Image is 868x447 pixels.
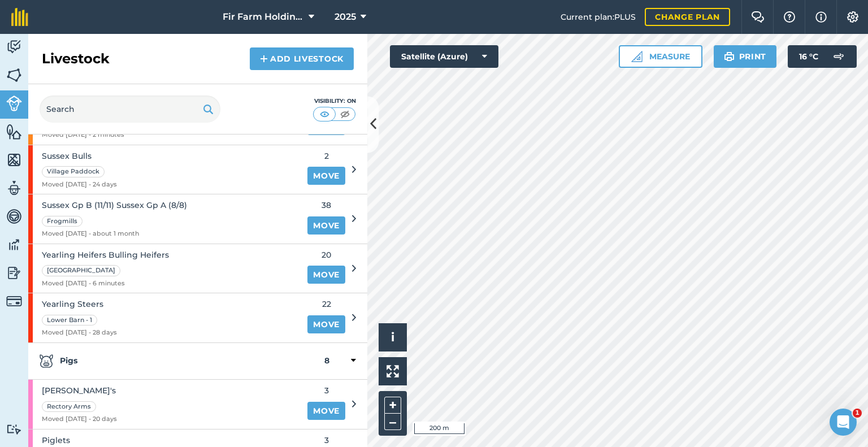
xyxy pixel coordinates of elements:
[338,109,352,120] img: svg+xml;base64,PHN2ZyB4bWxucz0iaHR0cDovL3d3dy53My5vcmcvMjAwMC9zdmciIHdpZHRoPSI1MCIgaGVpZ2h0PSI0MC...
[42,434,144,446] span: Piglets
[223,10,304,24] span: Fir Farm Holdings Limited
[6,123,22,140] img: svg+xml;base64,PHN2ZyB4bWxucz0iaHR0cDovL3d3dy53My5vcmcvMjAwMC9zdmciIHdpZHRoPSI1NiIgaGVpZ2h0PSI2MC...
[379,323,407,351] button: i
[42,249,169,261] span: Yearling Heifers Bulling Heifers
[783,11,796,23] img: A question mark icon
[307,167,345,185] a: Move
[42,279,169,289] span: Moved [DATE] - 6 minutes
[42,414,117,424] span: Moved [DATE] - 20 days
[28,244,301,293] a: Yearling Heifers Bulling Heifers[GEOGRAPHIC_DATA]Moved [DATE] - 6 minutes
[827,45,850,68] img: svg+xml;base64,PD94bWwgdmVyc2lvbj0iMS4wIiBlbmNvZGluZz0idXRmLTgiPz4KPCEtLSBHZW5lcmF0b3I6IEFkb2JlIE...
[42,199,187,211] span: Sussex Gp B (11/11) Sussex Gp A (8/8)
[6,151,22,168] img: svg+xml;base64,PHN2ZyB4bWxucz0iaHR0cDovL3d3dy53My5vcmcvMjAwMC9zdmciIHdpZHRoPSI1NiIgaGVpZ2h0PSI2MC...
[645,8,730,26] a: Change plan
[42,328,117,338] span: Moved [DATE] - 28 days
[28,380,301,429] a: [PERSON_NAME]'sRectory ArmsMoved [DATE] - 20 days
[42,130,124,140] span: Moved [DATE] - 2 minutes
[307,249,345,261] span: 20
[313,97,356,106] div: Visibility: On
[799,45,818,68] span: 16 ° C
[384,397,401,414] button: +
[203,102,214,116] img: svg+xml;base64,PHN2ZyB4bWxucz0iaHR0cDovL3d3dy53My5vcmcvMjAwMC9zdmciIHdpZHRoPSIxOSIgaGVpZ2h0PSIyNC...
[42,150,117,162] span: Sussex Bulls
[260,52,268,66] img: svg+xml;base64,PHN2ZyB4bWxucz0iaHR0cDovL3d3dy53My5vcmcvMjAwMC9zdmciIHdpZHRoPSIxNCIgaGVpZ2h0PSIyNC...
[830,409,857,436] iframe: Intercom live chat
[6,38,22,55] img: svg+xml;base64,PD94bWwgdmVyc2lvbj0iMS4wIiBlbmNvZGluZz0idXRmLTgiPz4KPCEtLSBHZW5lcmF0b3I6IEFkb2JlIE...
[28,145,301,194] a: Sussex BullsVillage PaddockMoved [DATE] - 24 days
[42,265,120,276] div: [GEOGRAPHIC_DATA]
[6,67,22,84] img: svg+xml;base64,PHN2ZyB4bWxucz0iaHR0cDovL3d3dy53My5vcmcvMjAwMC9zdmciIHdpZHRoPSI1NiIgaGVpZ2h0PSI2MC...
[250,47,354,70] a: Add Livestock
[724,50,735,63] img: svg+xml;base64,PHN2ZyB4bWxucz0iaHR0cDovL3d3dy53My5vcmcvMjAwMC9zdmciIHdpZHRoPSIxOSIgaGVpZ2h0PSIyNC...
[631,51,643,62] img: Ruler icon
[42,315,97,326] div: Lower Barn - 1
[307,384,345,397] span: 3
[714,45,777,68] button: Print
[390,45,498,68] button: Satellite (Azure)
[40,96,220,123] input: Search
[561,11,636,23] span: Current plan : PLUS
[307,434,345,446] span: 3
[42,384,117,397] span: [PERSON_NAME]'s
[42,298,117,310] span: Yearling Steers
[6,208,22,225] img: svg+xml;base64,PD94bWwgdmVyc2lvbj0iMS4wIiBlbmNvZGluZz0idXRmLTgiPz4KPCEtLSBHZW5lcmF0b3I6IEFkb2JlIE...
[619,45,702,68] button: Measure
[335,10,356,24] span: 2025
[6,293,22,309] img: svg+xml;base64,PD94bWwgdmVyc2lvbj0iMS4wIiBlbmNvZGluZz0idXRmLTgiPz4KPCEtLSBHZW5lcmF0b3I6IEFkb2JlIE...
[11,8,28,26] img: fieldmargin Logo
[42,50,110,68] h2: Livestock
[28,293,301,342] a: Yearling SteersLower Barn - 1Moved [DATE] - 28 days
[846,11,860,23] img: A cog icon
[391,330,394,344] span: i
[28,194,301,244] a: Sussex Gp B (11/11) Sussex Gp A (8/8)FrogmillsMoved [DATE] - about 1 month
[751,11,765,23] img: Two speech bubbles overlapping with the left bubble in the forefront
[318,109,332,120] img: svg+xml;base64,PHN2ZyB4bWxucz0iaHR0cDovL3d3dy53My5vcmcvMjAwMC9zdmciIHdpZHRoPSI1MCIgaGVpZ2h0PSI0MC...
[788,45,857,68] button: 16 °C
[853,409,862,418] span: 1
[42,166,105,177] div: Village Paddock
[6,180,22,197] img: svg+xml;base64,PD94bWwgdmVyc2lvbj0iMS4wIiBlbmNvZGluZz0idXRmLTgiPz4KPCEtLSBHZW5lcmF0b3I6IEFkb2JlIE...
[307,199,345,211] span: 38
[384,414,401,430] button: –
[307,315,345,333] a: Move
[42,229,187,239] span: Moved [DATE] - about 1 month
[324,354,329,368] strong: 8
[42,180,117,190] span: Moved [DATE] - 24 days
[6,96,22,111] img: svg+xml;base64,PD94bWwgdmVyc2lvbj0iMS4wIiBlbmNvZGluZz0idXRmLTgiPz4KPCEtLSBHZW5lcmF0b3I6IEFkb2JlIE...
[307,298,345,310] span: 22
[6,236,22,253] img: svg+xml;base64,PD94bWwgdmVyc2lvbj0iMS4wIiBlbmNvZGluZz0idXRmLTgiPz4KPCEtLSBHZW5lcmF0b3I6IEFkb2JlIE...
[40,354,324,368] strong: Pigs
[307,266,345,284] a: Move
[6,424,22,435] img: svg+xml;base64,PD94bWwgdmVyc2lvbj0iMS4wIiBlbmNvZGluZz0idXRmLTgiPz4KPCEtLSBHZW5lcmF0b3I6IEFkb2JlIE...
[42,216,83,227] div: Frogmills
[40,354,53,368] img: svg+xml;base64,PD94bWwgdmVyc2lvbj0iMS4wIiBlbmNvZGluZz0idXRmLTgiPz4KPCEtLSBHZW5lcmF0b3I6IEFkb2JlIE...
[6,264,22,281] img: svg+xml;base64,PD94bWwgdmVyc2lvbj0iMS4wIiBlbmNvZGluZz0idXRmLTgiPz4KPCEtLSBHZW5lcmF0b3I6IEFkb2JlIE...
[815,10,827,24] img: svg+xml;base64,PHN2ZyB4bWxucz0iaHR0cDovL3d3dy53My5vcmcvMjAwMC9zdmciIHdpZHRoPSIxNyIgaGVpZ2h0PSIxNy...
[42,401,96,413] div: Rectory Arms
[307,216,345,235] a: Move
[387,365,399,377] img: Four arrows, one pointing top left, one top right, one bottom right and the last bottom left
[307,150,345,162] span: 2
[307,402,345,420] a: Move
